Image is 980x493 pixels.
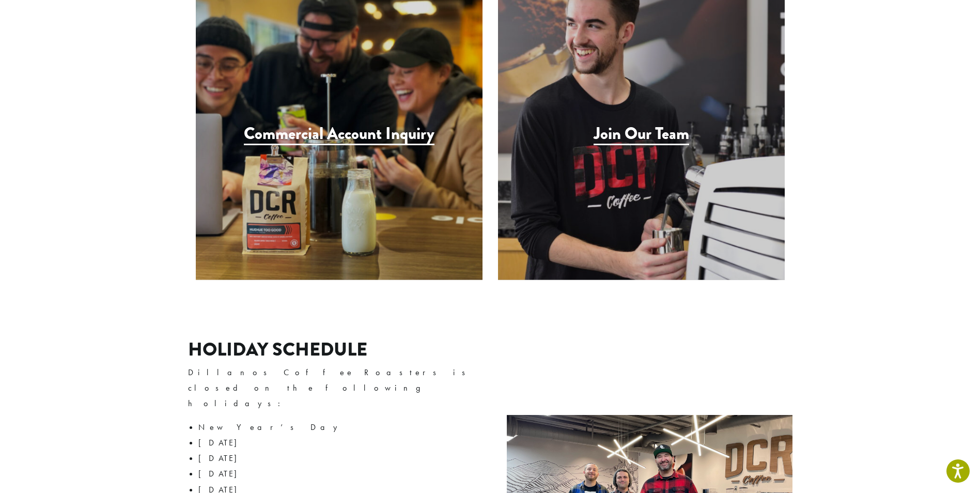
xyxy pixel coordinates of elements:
[198,420,482,435] li: New Year’s Day
[198,466,482,482] li: [DATE]
[188,365,482,411] p: Dillanos Coffee Roasters is closed on the following holidays:
[594,124,689,145] h3: Join Our Team
[198,451,482,466] li: [DATE]
[244,124,434,145] h3: Commercial Account Inquiry
[198,435,482,451] li: [DATE]
[188,338,482,361] h2: Holiday Schedule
